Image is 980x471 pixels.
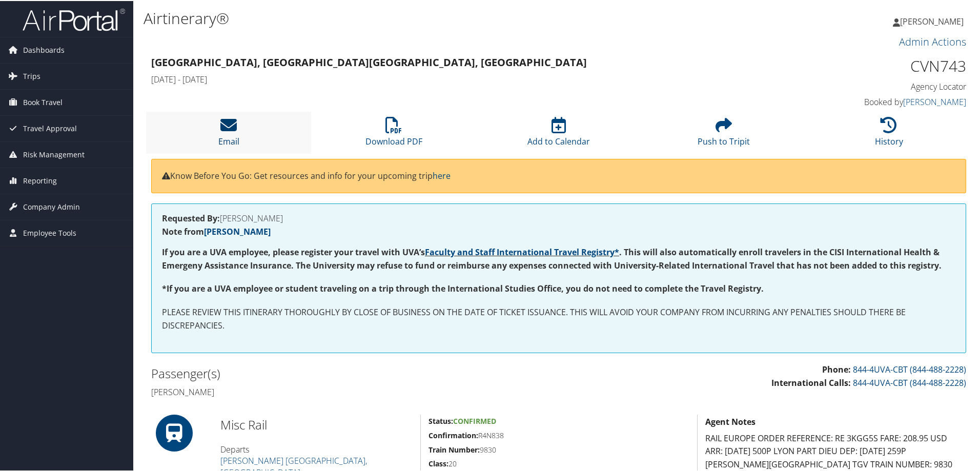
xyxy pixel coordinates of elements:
[428,444,480,454] strong: Train Number:
[23,7,125,31] img: airportal-logo.png
[23,89,63,114] span: Book Travel
[151,385,551,397] h4: [PERSON_NAME]
[771,376,851,387] strong: International Calls:
[425,245,619,257] a: Faculty and Staff International Travel Registry*
[428,444,689,454] h5: 9830
[151,364,551,381] h2: Passenger(s)
[900,15,964,26] span: [PERSON_NAME]
[23,193,80,219] span: Company Admin
[428,458,689,468] h5: 20
[162,169,955,182] p: Know Before You Go: Get resources and info for your upcoming trip
[23,219,76,245] span: Employee Tools
[875,121,903,146] a: History
[903,95,966,107] a: [PERSON_NAME]
[151,73,759,84] h4: [DATE] - [DATE]
[162,225,271,236] strong: Note from
[428,429,689,440] h5: R4N838
[23,167,57,193] span: Reporting
[23,63,40,88] span: Trips
[899,34,966,48] a: Admin Actions
[162,305,955,331] p: PLEASE REVIEW THIS ITINERARY THOROUGHLY BY CLOSE OF BUSINESS ON THE DATE OF TICKET ISSUANCE. THIS...
[23,115,77,140] span: Travel Approval
[162,212,220,223] strong: Requested By:
[220,415,413,433] h2: Misc Rail
[853,376,966,387] a: 844-4UVA-CBT (844-488-2228)
[365,121,422,146] a: Download PDF
[23,36,65,62] span: Dashboards
[23,141,85,167] span: Risk Management
[162,282,764,293] strong: *If you are a UVA employee or student traveling on a trip through the International Studies Offic...
[822,363,851,374] strong: Phone:
[162,245,942,270] strong: If you are a UVA employee, please register your travel with UVA’s . This will also automatically ...
[774,54,966,76] h1: CVN743
[774,80,966,91] h4: Agency Locator
[453,415,496,425] span: Confirmed
[162,213,955,221] h4: [PERSON_NAME]
[893,5,974,36] a: [PERSON_NAME]
[428,429,478,439] strong: Confirmation:
[428,458,448,467] strong: Class:
[218,121,239,146] a: Email
[853,363,966,374] a: 844-4UVA-CBT (844-488-2228)
[698,121,750,146] a: Push to Tripit
[705,415,756,426] strong: Agent Notes
[428,415,453,425] strong: Status:
[204,225,271,236] a: [PERSON_NAME]
[144,7,697,28] h1: Airtinerary®
[151,54,587,68] strong: [GEOGRAPHIC_DATA], [GEOGRAPHIC_DATA] [GEOGRAPHIC_DATA], [GEOGRAPHIC_DATA]
[527,121,590,146] a: Add to Calendar
[774,95,966,107] h4: Booked by
[433,169,451,180] a: here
